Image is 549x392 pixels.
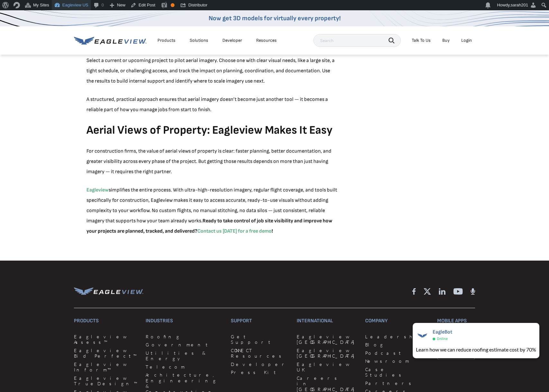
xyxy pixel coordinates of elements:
a: Partners [365,380,429,386]
strong: Ready to take control of job site visibility and improve how your projects are planned, tracked, ... [86,218,332,234]
h3: Products [74,316,138,326]
div: Login [461,38,472,43]
span: EagleBot [433,329,452,335]
a: Contact us [DATE] for a free demo [197,228,272,234]
a: Get Support [231,334,289,345]
span: Online [437,336,448,341]
div: Solutions [190,38,208,43]
a: Now get 3D models for virtually every property! [209,14,341,22]
a: Leadership [365,334,429,340]
a: Government [146,342,223,348]
a: Developer [222,38,242,43]
a: Eagleview Inform™ [74,361,138,373]
a: Newsroom [365,358,429,364]
a: Eagleview [GEOGRAPHIC_DATA] [297,348,357,359]
a: Buy [442,38,450,43]
p: simplifies the entire process. With ultra-high-resolution imagery, regular flight coverage, and t... [86,185,337,236]
div: Learn how we can reduce roofing estimate cost by 70% [416,346,536,353]
a: Eagleview Bid Perfect™ [74,348,138,359]
input: Search [313,34,401,47]
a: Eagleview [GEOGRAPHIC_DATA] [297,334,357,345]
a: Eagleview Assess™ [74,334,138,345]
div: Products [157,38,175,43]
a: Telecom [146,364,223,370]
p: A structured, practical approach ensures that aerial imagery doesn’t become just another tool — i... [86,94,337,115]
a: Roofing [146,334,223,340]
strong: Aerial Views of Property: Eagleview Makes It Easy [86,123,332,137]
a: Developer [231,361,289,367]
h3: Company [365,316,429,326]
p: Select a current or upcoming project to pilot aerial imagery. Choose one with clear visual needs,... [86,45,337,86]
img: EagleBot [416,329,429,342]
h3: Mobile Apps [437,316,475,326]
span: sarah201 [511,3,528,7]
h3: International [297,316,357,326]
a: Eagleview TrueDesign™ [74,375,138,387]
a: Case Studies [365,367,429,378]
a: Utilities & Energy [146,350,223,361]
h3: Support [231,316,289,326]
a: Eagleview [86,187,109,193]
a: Podcast [365,350,429,356]
div: Talk To Us [412,38,431,43]
a: CONNECT Resources [231,348,289,359]
h3: Industries [146,316,223,326]
a: Blog [365,342,429,348]
div: Resources [256,38,277,43]
div: OK [171,3,175,7]
p: For construction firms, the value of aerial views of property is clear: faster planning, better d... [86,146,337,177]
strong: ! [272,228,273,234]
a: Press Kit [231,370,289,375]
a: Eagleview UK [297,361,357,373]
